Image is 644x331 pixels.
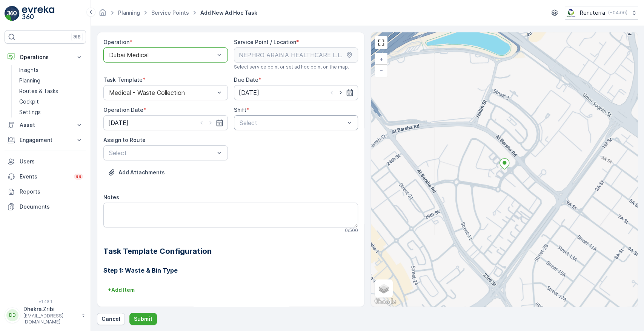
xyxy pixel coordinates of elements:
a: Planning [16,75,86,86]
label: Task Template [103,76,143,83]
p: Asset [20,121,71,129]
p: Submit [134,315,152,323]
label: Assign to Route [103,137,146,143]
label: Shift [234,107,246,113]
h2: Task Template Configuration [103,246,358,257]
input: dd/mm/yyyy [103,115,228,130]
a: Settings [16,107,86,117]
button: DDDhekra.Zribi[EMAIL_ADDRESS][DOMAIN_NAME] [5,305,86,325]
p: [EMAIL_ADDRESS][DOMAIN_NAME] [23,313,78,325]
a: Users [5,154,86,169]
label: Notes [103,194,119,200]
div: DD [6,309,18,321]
button: Operations [5,50,86,65]
p: Renuterra [580,9,605,17]
a: Planning [118,9,140,16]
img: logo [5,6,20,21]
a: Cockpit [16,96,86,107]
p: 99 [75,174,81,180]
span: Add New Ad Hoc Task [199,9,259,17]
a: Events99 [5,169,86,184]
p: + Add Item [108,286,135,294]
p: Select [240,118,345,127]
p: Planning [19,77,40,84]
p: Routes & Tasks [19,87,58,95]
a: Documents [5,199,86,214]
a: Layers [375,280,392,297]
p: Cockpit [19,98,39,105]
button: +Add Item [103,284,139,296]
p: Select [109,148,215,157]
button: Engagement [5,133,86,148]
span: + [380,56,383,62]
a: Routes & Tasks [16,86,86,96]
h3: Step 2: Before Picture [103,305,358,314]
a: Zoom Out [375,65,387,76]
label: Operation Date [103,107,143,113]
p: Events [20,173,69,180]
a: Insights [16,65,86,75]
p: Insights [19,66,38,74]
a: Service Points [151,9,189,16]
a: View Fullscreen [375,37,387,48]
a: Reports [5,184,86,199]
a: Zoom In [375,53,387,65]
button: Cancel [97,313,125,325]
p: Cancel [101,315,120,323]
h3: Step 1: Waste & Bin Type [103,266,358,275]
p: Operations [20,53,71,61]
button: Upload File [103,166,169,178]
p: ⌘B [73,34,81,40]
a: Homepage [98,11,107,18]
img: Google [373,297,398,307]
p: Engagement [20,136,71,144]
span: − [380,67,383,73]
p: ( +04:00 ) [608,10,627,16]
button: Asset [5,117,86,133]
p: Settings [19,108,41,116]
p: Users [20,158,83,165]
p: Dhekra.Zribi [23,305,78,313]
button: Renuterra(+04:00) [565,6,638,20]
p: 0 / 500 [345,227,358,233]
p: Documents [20,203,83,210]
img: logo_light-DOdMpM7g.png [22,6,54,21]
span: Select service point or set ad hoc point on the map. [234,64,349,70]
label: Due Date [234,76,258,83]
a: Open this area in Google Maps (opens a new window) [373,297,398,307]
p: Reports [20,188,83,195]
p: Add Attachments [118,169,165,176]
label: Operation [103,39,129,45]
img: Screenshot_2024-07-26_at_13.33.01.png [565,9,577,17]
input: NEPHRO ARABIA HEALTHCARE L.L.C [234,47,358,63]
button: Submit [129,313,157,325]
span: v 1.48.1 [5,299,86,304]
label: Service Point / Location [234,39,296,45]
input: dd/mm/yyyy [234,85,358,100]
